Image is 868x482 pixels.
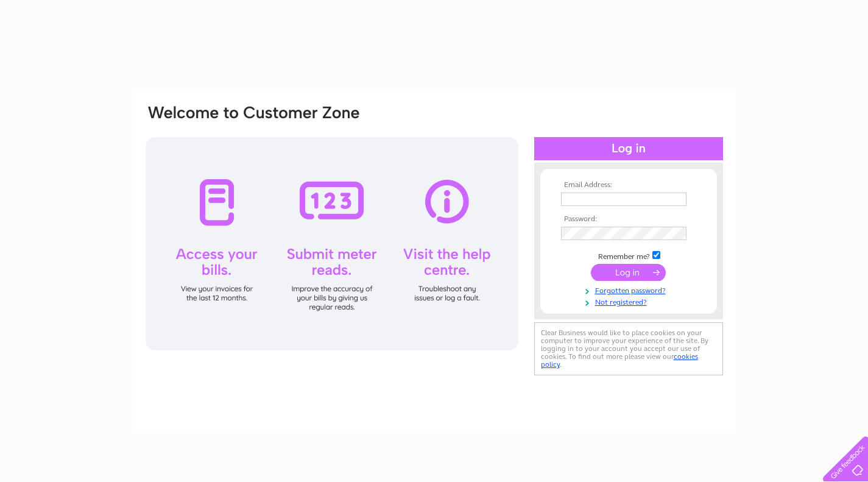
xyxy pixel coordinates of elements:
a: Not registered? [561,296,699,307]
input: Submit [591,264,666,281]
th: Email Address: [558,181,699,190]
a: cookies policy [541,352,698,369]
a: Forgotten password? [561,284,699,296]
div: Clear Business would like to place cookies on your computer to improve your experience of the sit... [534,322,723,375]
th: Password: [558,215,699,224]
td: Remember me? [558,249,699,261]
